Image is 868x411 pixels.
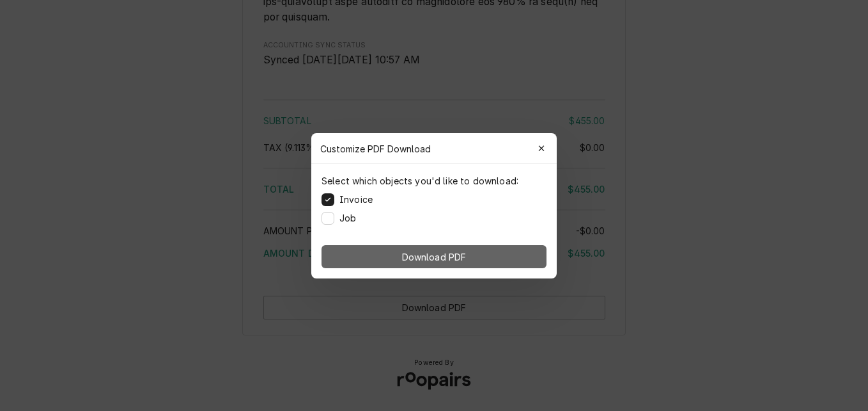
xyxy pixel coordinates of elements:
[339,211,356,225] label: Job
[311,133,557,164] div: Customize PDF Download
[322,245,546,268] button: Download PDF
[322,174,518,188] p: Select which objects you'd like to download:
[339,193,373,206] label: Invoice
[399,250,469,263] span: Download PDF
